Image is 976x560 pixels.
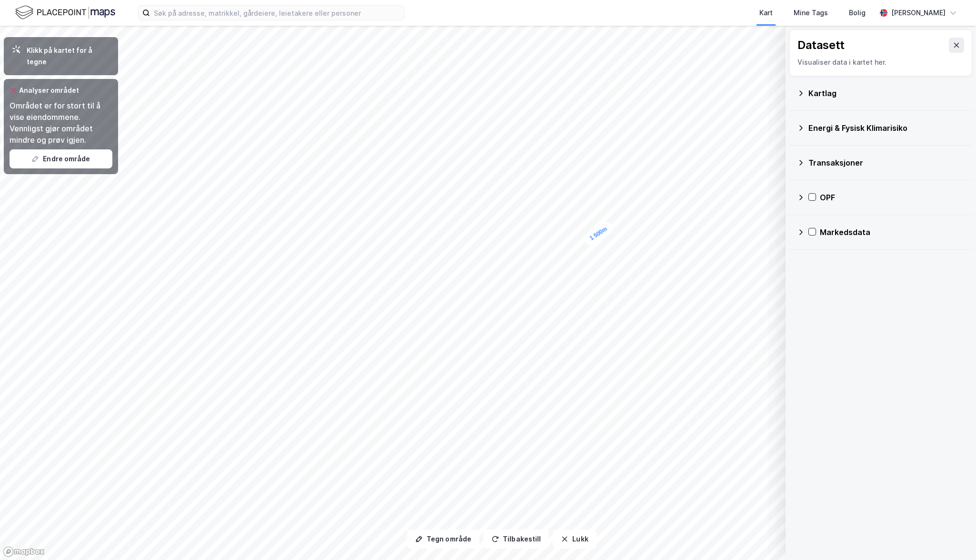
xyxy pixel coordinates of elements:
[10,149,112,168] button: Endre område
[891,7,946,19] div: [PERSON_NAME]
[808,122,965,134] div: Energi & Fysisk Klimarisiko
[849,7,866,19] div: Bolig
[928,514,976,560] iframe: Chat Widget
[27,45,110,68] div: Klikk på kartet for å tegne
[10,100,112,146] div: Området er for stort til å vise eiendommene. Vennligst gjør området mindre og prøv igjen.
[15,4,115,21] img: logo.f888ab2527a4732fd821a326f86c7f29.svg
[797,38,845,53] div: Datasett
[820,192,965,203] div: OPF
[483,530,549,549] button: Tilbakestill
[808,157,965,168] div: Transaksjoner
[820,226,965,238] div: Markedsdata
[3,546,45,557] a: Mapbox homepage
[808,88,965,99] div: Kartlag
[407,530,479,549] button: Tegn område
[928,514,976,560] div: Kontrollprogram for chat
[582,219,615,247] div: Map marker
[794,7,828,19] div: Mine Tags
[759,7,773,19] div: Kart
[553,530,596,549] button: Lukk
[150,6,404,20] input: Søk på adresse, matrikkel, gårdeiere, leietakere eller personer
[19,85,79,96] div: Analyser området
[797,57,964,68] div: Visualiser data i kartet her.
